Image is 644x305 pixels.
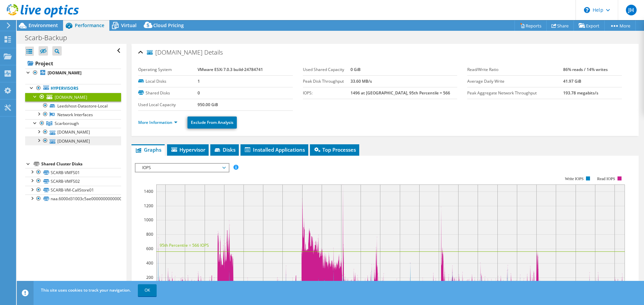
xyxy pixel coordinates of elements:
label: Read/Write Ratio [467,66,563,73]
h1: Scarb-Backup [22,34,77,42]
a: Leedshost-Datastore-Local [25,101,121,110]
span: JH [626,5,637,15]
b: 41.97 GiB [563,78,581,84]
span: Hypervisor [170,146,205,153]
a: SCARB-VMFS01 [25,168,121,177]
a: SCARB-VMFS02 [25,177,121,185]
a: SCARB-VM-CallStore01 [25,186,121,195]
a: Share [546,20,574,31]
label: Peak Disk Throughput [303,78,351,85]
label: Peak Aggregate Network Throughput [467,90,563,96]
text: 95th Percentile = 566 IOPS [160,242,209,248]
span: Details [204,48,223,56]
span: Environment [29,22,58,28]
text: 1000 [144,217,153,223]
label: Average Daily Write [467,78,563,85]
a: Exclude From Analysis [187,117,237,129]
span: Scarborough [55,121,79,126]
a: Export [574,20,605,31]
span: IOPS [139,164,225,172]
a: [DOMAIN_NAME] [25,137,121,145]
a: OK [138,284,157,296]
span: Installed Applications [244,146,305,153]
label: Used Local Capacity [138,101,198,108]
a: [DOMAIN_NAME] [25,128,121,137]
a: Project [25,58,121,69]
label: Shared Disks [138,90,198,96]
b: 1496 at [GEOGRAPHIC_DATA], 95th Percentile = 566 [351,90,450,96]
b: VMware ESXi 7.0.3 build-24784741 [198,67,263,72]
b: 193.78 megabits/s [563,90,598,96]
text: Read IOPS [597,176,615,181]
text: Write IOPS [565,176,584,181]
text: 200 [146,275,153,280]
b: 950.00 GiB [198,102,218,107]
span: [DOMAIN_NAME] [55,94,87,100]
a: More Information [138,120,177,125]
b: 0 GiB [351,67,361,72]
a: Hypervisors [25,84,121,93]
span: [DOMAIN_NAME] [147,49,203,56]
a: naa.6000d31003c5ae000000000000000007 [25,195,121,203]
span: Virtual [121,22,137,28]
a: [DOMAIN_NAME] [25,93,121,101]
label: Local Disks [138,78,198,85]
span: Cloud Pricing [153,22,184,28]
b: 33.60 MB/s [351,78,372,84]
label: Operating System [138,66,198,73]
label: IOPS: [303,90,351,96]
a: Network Interfaces [25,110,121,119]
a: Scarborough [25,119,121,128]
span: Top Processes [313,146,356,153]
b: 1 [198,78,200,84]
div: Shared Cluster Disks [41,160,121,168]
text: 1400 [144,188,153,194]
a: [DOMAIN_NAME] [25,69,121,77]
text: 800 [146,231,153,237]
b: 86% reads / 14% writes [563,67,608,72]
span: Performance [75,22,104,28]
a: More [604,20,636,31]
label: Used Shared Capacity [303,66,351,73]
b: [DOMAIN_NAME] [48,70,82,76]
span: This site uses cookies to track your navigation. [41,287,131,293]
a: Reports [515,20,547,31]
span: Disks [214,146,235,153]
svg: \n [584,7,590,13]
text: 1200 [144,203,153,209]
text: 400 [146,260,153,266]
b: 0 [198,90,200,96]
span: Graphs [135,146,161,153]
text: 600 [146,246,153,251]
